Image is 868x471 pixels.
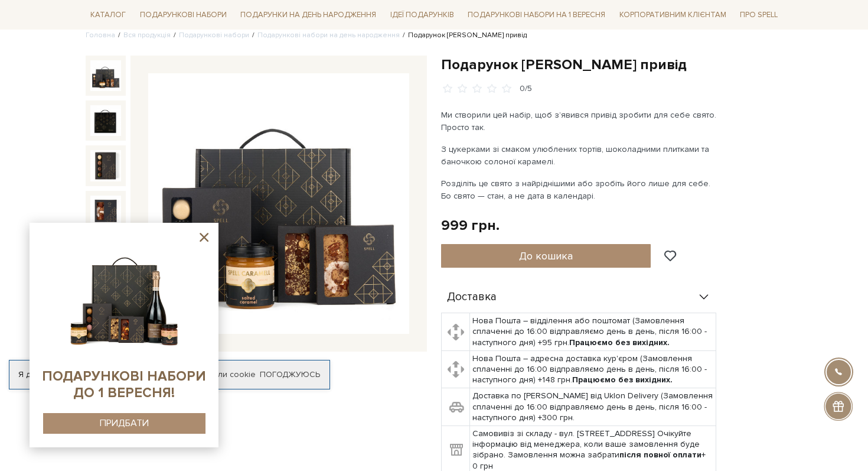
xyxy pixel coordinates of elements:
[179,31,249,40] a: Подарункові набори
[441,216,500,235] div: 999 грн.
[236,6,381,24] a: Подарунки на День народження
[441,143,718,168] p: З цукерками зі смаком улюблених тортів, шоколадними плитками та баночкою солоної карамелі.
[202,369,256,379] a: файли cookie
[148,73,409,334] img: Подарунок Солодкий привід
[470,350,716,388] td: Нова Пошта – адресна доставка кур'єром (Замовлення сплаченні до 16:00 відправляємо день в день, п...
[386,6,459,24] a: Ідеї подарунків
[90,150,121,181] img: Подарунок Солодкий привід
[735,6,782,24] a: Про Spell
[90,105,121,136] img: Подарунок Солодкий привід
[260,369,320,380] a: Погоджуюсь
[470,313,716,351] td: Нова Пошта – відділення або поштомат (Замовлення сплаченні до 16:00 відправляємо день в день, піс...
[90,196,121,226] img: Подарунок Солодкий привід
[90,60,121,91] img: Подарунок Солодкий привід
[447,292,497,303] span: Доставка
[520,83,532,95] div: 0/5
[400,30,527,41] li: Подарунок [PERSON_NAME] привід
[572,375,673,385] b: Працюємо без вихідних.
[135,6,231,24] a: Подарункові набори
[86,31,115,40] a: Головна
[615,5,731,25] a: Корпоративним клієнтам
[257,31,400,40] a: Подарункові набори на день народження
[463,5,610,25] a: Подарункові набори на 1 Вересня
[619,450,701,460] b: після повної оплати
[441,244,651,268] button: До кошика
[441,56,782,74] h1: Подарунок [PERSON_NAME] привід
[86,6,130,24] a: Каталог
[9,369,329,380] div: Я дозволяю [DOMAIN_NAME] використовувати
[123,31,171,40] a: Вся продукція
[569,337,670,347] b: Працюємо без вихідних.
[470,388,716,426] td: Доставка по [PERSON_NAME] від Uklon Delivery (Замовлення сплаченні до 16:00 відправляємо день в д...
[441,109,718,134] p: Ми створили цей набір, щоб зʼявився привід зробити для себе свято. Просто так.
[441,177,718,202] p: Розділіть це свято з найріднішими або зробіть його лише для себе. Бо свято — стан, а не дата в ка...
[519,249,573,262] span: До кошика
